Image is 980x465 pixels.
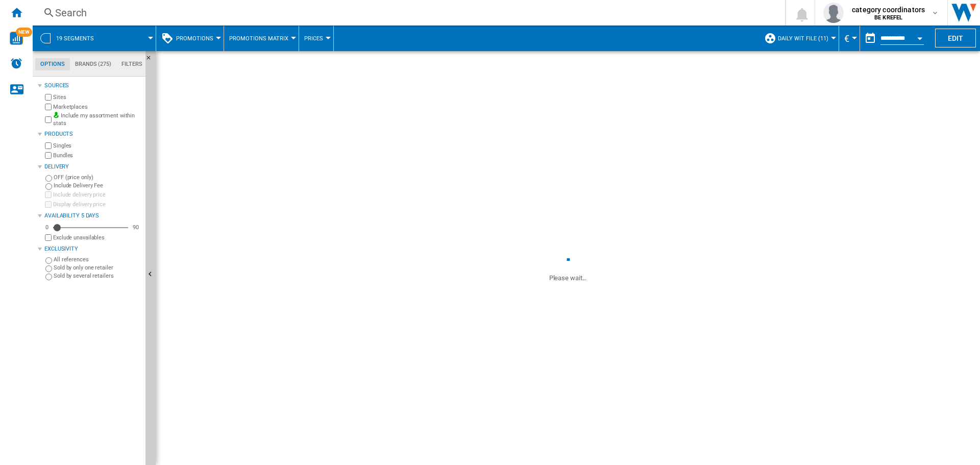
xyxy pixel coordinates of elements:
input: Include Delivery Fee [45,183,52,190]
label: Sites [53,93,141,101]
img: alerts-logo.svg [10,57,22,69]
button: Open calendar [911,28,929,46]
input: Display delivery price [45,201,52,208]
div: 90 [130,224,141,231]
input: Bundles [45,152,52,159]
button: Promotions [176,26,218,51]
label: Sold by several retailers [54,272,141,280]
label: Singles [53,142,141,150]
input: Include delivery price [45,191,52,198]
div: 19 segments [38,26,151,51]
ng-transclude: Please wait... [549,274,587,282]
button: md-calendar [860,28,880,48]
md-tab-item: Options [35,58,70,70]
button: 19 segments [56,26,104,51]
md-tab-item: Filters [116,58,148,70]
span: Daily WIT File (11) [778,35,828,42]
div: 0 [43,224,51,231]
img: wise-card.svg [10,32,23,45]
div: Daily WIT File (11) [764,26,834,51]
div: Availability 5 Days [44,212,141,220]
button: Hide [145,51,158,69]
div: Exclusivity [44,245,141,253]
b: BE KREFEL [874,14,902,21]
input: Include my assortment within stats [45,113,52,126]
input: Sold by only one retailer [45,265,52,272]
input: Singles [45,142,52,149]
label: Bundles [53,152,141,159]
input: Sold by several retailers [45,274,52,280]
button: Prices [304,26,328,51]
md-slider: Availability [53,223,128,233]
input: Marketplaces [45,104,52,110]
input: All references [45,257,52,264]
label: Include Delivery Fee [54,182,141,189]
img: mysite-bg-18x18.png [53,112,59,118]
div: Search [55,6,758,20]
span: Prices [304,35,323,42]
div: Promotions [161,26,218,51]
span: Promotions [176,35,213,42]
span: 19 segments [56,35,94,42]
label: All references [54,256,141,263]
label: Include delivery price [53,191,141,199]
label: Exclude unavailables [53,234,141,241]
label: Include my assortment within stats [53,112,141,128]
label: Marketplaces [53,103,141,111]
label: OFF (price only) [54,174,141,181]
input: OFF (price only) [45,175,52,182]
div: Products [44,130,141,138]
div: Sources [44,82,141,90]
input: Display delivery price [45,234,52,241]
button: Daily WIT File (11) [778,26,834,51]
div: Delivery [44,163,141,171]
button: € [844,26,854,51]
input: Sites [45,94,52,101]
button: Promotions Matrix [229,26,293,51]
label: Sold by only one retailer [54,264,141,272]
span: Promotions Matrix [229,35,288,42]
md-menu: Currency [839,26,860,51]
span: category coordinators [852,5,925,15]
md-tab-item: Brands (275) [70,58,116,70]
span: NEW [16,28,32,37]
button: Edit [935,29,976,47]
img: profile.jpg [823,3,844,23]
label: Display delivery price [53,201,141,208]
span: € [844,33,849,44]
